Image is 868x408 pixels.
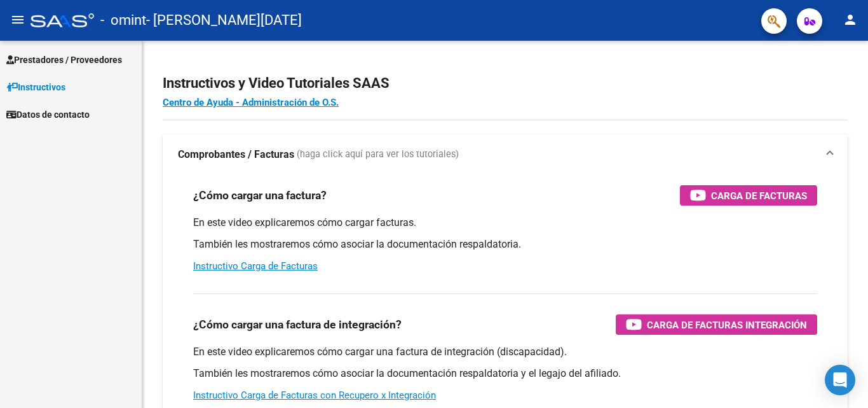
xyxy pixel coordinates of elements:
span: Prestadores / Proveedores [6,53,122,67]
span: - [PERSON_NAME][DATE] [146,6,302,34]
span: Carga de Facturas [711,188,807,204]
strong: Comprobantes / Facturas [178,148,294,162]
a: Centro de Ayuda - Administración de O.S. [163,97,339,108]
a: Instructivo Carga de Facturas [193,260,318,272]
span: - omint [100,6,146,34]
p: También les mostraremos cómo asociar la documentación respaldatoria y el legajo del afiliado. [193,367,817,381]
button: Carga de Facturas Integración [616,314,817,335]
mat-icon: menu [10,12,25,27]
h3: ¿Cómo cargar una factura de integración? [193,316,402,334]
span: Carga de Facturas Integración [647,317,807,333]
span: (haga click aquí para ver los tutoriales) [297,148,459,162]
mat-icon: person [843,12,858,27]
h3: ¿Cómo cargar una factura? [193,186,327,204]
button: Carga de Facturas [680,185,817,206]
p: También les mostraremos cómo asociar la documentación respaldatoria. [193,237,817,251]
a: Instructivo Carga de Facturas con Recupero x Integración [193,390,436,401]
div: Open Intercom Messenger [825,365,855,395]
span: Datos de contacto [6,108,90,122]
p: En este video explicaremos cómo cargar facturas. [193,216,817,230]
span: Instructivos [6,80,65,94]
p: En este video explicaremos cómo cargar una factura de integración (discapacidad). [193,345,817,359]
h2: Instructivos y Video Tutoriales SAAS [163,71,848,95]
mat-expansion-panel-header: Comprobantes / Facturas (haga click aquí para ver los tutoriales) [163,134,848,175]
